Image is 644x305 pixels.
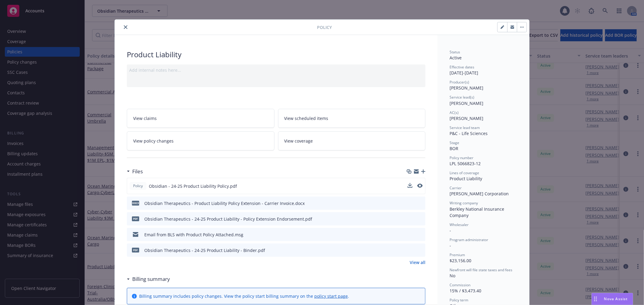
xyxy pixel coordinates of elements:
span: Writing company [450,200,478,206]
button: download file [408,200,413,206]
div: Email from BLS with Product Policy Attached.msg [144,231,243,238]
button: preview file [417,183,423,189]
a: policy start page [314,293,348,299]
div: Billing summary [127,275,170,283]
span: Commission [450,282,470,288]
span: Service lead team [450,125,480,130]
div: Obsidian Therapeutics - Product Liability Policy Extension - Carrier Invoice.docx [144,200,305,206]
button: preview file [418,216,423,222]
button: preview file [418,231,423,238]
div: Add internal notes here... [129,67,423,73]
span: LPL 5066823-12 [450,161,481,166]
span: Lines of coverage [450,170,479,175]
div: Drag to move [592,293,599,305]
span: Policy [132,183,144,189]
div: Obsidian Therapeutics - 24-25 Product Liability - Binder.pdf [144,247,265,253]
a: View coverage [278,131,426,150]
h3: Billing summary [132,275,170,283]
span: P&C - Life Sciences [450,130,488,136]
span: AC(s) [450,110,459,115]
div: Billing summary includes policy changes. View the policy start billing summary on the . [139,293,349,299]
span: [PERSON_NAME] Corporation [450,191,509,197]
span: - [450,243,451,248]
span: [PERSON_NAME] [450,85,483,91]
span: [PERSON_NAME] [450,115,483,121]
span: $23,156.00 [450,258,471,263]
span: View policy changes [133,138,174,144]
span: Status [450,49,460,55]
a: View policy changes [127,131,274,150]
button: download file [408,231,413,238]
span: View claims [133,115,157,121]
span: View coverage [284,138,313,144]
span: - [450,228,451,233]
span: pdf [132,248,139,252]
span: Newfront will file state taxes and fees [450,267,512,272]
span: Berkley National Insurance Company [450,206,505,218]
span: Effective dates [450,64,474,70]
button: preview file [418,200,423,206]
span: BOR [450,146,458,151]
div: Product Liability [127,49,425,60]
span: No [450,273,455,278]
div: Files [127,168,143,175]
span: 15% / $3,473.40 [450,288,481,294]
span: Carrier [450,185,462,190]
span: Product Liability [450,176,482,181]
span: Service lead(s) [450,95,474,100]
span: Active [450,55,462,61]
a: View all [410,259,425,266]
button: download file [408,216,413,222]
span: Producer(s) [450,80,469,85]
button: download file [408,247,413,253]
span: Obsidian - 24-25 Product Liability Policy.pdf [149,183,237,189]
span: Nova Assist [604,296,628,301]
button: download file [408,183,412,188]
span: Program administrator [450,237,488,242]
span: docx [132,201,139,205]
span: Wholesaler [450,222,469,227]
button: Nova Assist [591,293,633,305]
span: pdf [132,216,139,221]
button: preview file [417,184,423,188]
span: View scheduled items [284,115,328,121]
button: preview file [418,247,423,253]
a: View claims [127,109,274,128]
span: Premium [450,252,465,257]
a: View scheduled items [278,109,426,128]
button: close [122,24,129,31]
div: Obsidian Therapeutics - 24-25 Product Liability - Policy Extension Endorsement.pdf [144,216,312,222]
span: [PERSON_NAME] [450,100,483,106]
span: Policy term [450,297,468,303]
span: Policy number [450,155,473,160]
h3: Files [132,168,143,175]
div: [DATE] - [DATE] [450,64,517,76]
span: Stage [450,140,459,145]
button: download file [408,183,412,189]
span: Policy [317,24,332,30]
